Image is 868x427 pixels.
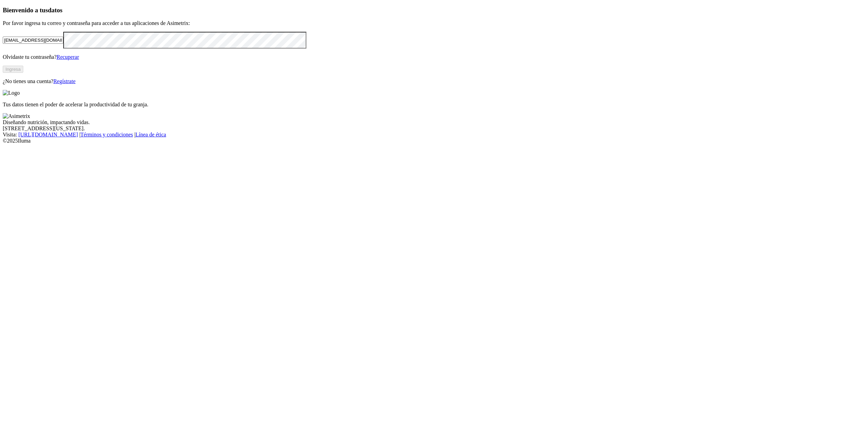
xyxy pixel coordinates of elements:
a: Términos y condiciones [80,132,133,137]
img: Logo [3,90,20,96]
button: Ingresa [3,66,23,73]
img: Asimetrix [3,113,30,119]
input: Tu correo [3,37,63,44]
a: Regístrate [53,78,76,84]
div: [STREET_ADDRESS][US_STATE]. [3,125,865,132]
a: Recuperar [56,54,79,60]
a: [URL][DOMAIN_NAME] [18,132,78,137]
p: Tus datos tienen el poder de acelerar la productividad de tu granja. [3,102,865,108]
div: Visita : | | [3,132,865,138]
p: ¿No tienes una cuenta? [3,78,865,84]
p: Olvidaste tu contraseña? [3,54,865,60]
span: datos [48,6,63,14]
div: Diseñando nutrición, impactando vidas. [3,119,865,125]
div: © 2025 Iluma [3,138,865,144]
a: Línea de ética [135,132,166,137]
p: Por favor ingresa tu correo y contraseña para acceder a tus aplicaciones de Asimetrix: [3,20,865,26]
h3: Bienvenido a tus [3,6,865,14]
